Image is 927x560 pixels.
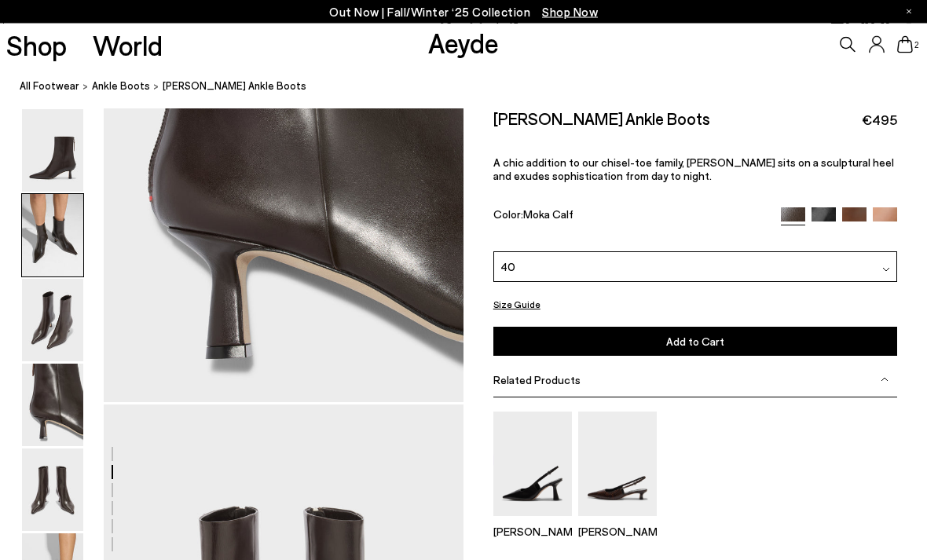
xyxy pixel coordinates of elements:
div: Color: [493,208,768,226]
a: World [93,31,163,59]
p: [PERSON_NAME] [578,525,657,539]
img: svg%3E [881,376,889,384]
a: Shop [6,31,67,59]
img: Rowan Chiseled Ankle Boots - Image 1 [22,110,83,192]
a: 2 [897,36,913,53]
img: Catrina Slingback Pumps [578,412,657,517]
span: Related Products [493,374,581,387]
img: Fernanda Slingback Pumps [493,412,572,517]
img: Rowan Chiseled Ankle Boots - Image 5 [22,449,83,532]
a: Catrina Slingback Pumps [PERSON_NAME] [578,506,657,539]
span: Add to Cart [666,335,724,349]
span: ankle boots [92,80,150,93]
a: Fernanda Slingback Pumps [PERSON_NAME] [493,506,572,539]
a: Aeyde [428,26,499,59]
a: ankle boots [92,79,150,95]
span: A chic addition to our chisel-toe family, [PERSON_NAME] sits on a sculptural heel and exudes soph... [493,156,894,183]
span: Navigate to /collections/new-in [542,5,598,19]
img: Rowan Chiseled Ankle Boots - Image 4 [22,364,83,447]
button: Add to Cart [493,328,898,357]
h2: [PERSON_NAME] Ankle Boots [493,109,710,129]
img: Rowan Chiseled Ankle Boots - Image 2 [22,195,83,277]
span: [PERSON_NAME] Ankle Boots [163,79,306,95]
span: 40 [500,259,515,276]
span: €495 [862,111,897,130]
nav: breadcrumb [20,66,927,109]
span: Moka Calf [523,208,573,221]
a: All Footwear [20,79,79,95]
p: Out Now | Fall/Winter ‘25 Collection [329,2,598,22]
img: svg%3E [882,266,890,274]
p: [PERSON_NAME] [493,525,572,539]
button: Size Guide [493,295,540,315]
span: 2 [913,41,921,49]
img: Rowan Chiseled Ankle Boots - Image 3 [22,280,83,362]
